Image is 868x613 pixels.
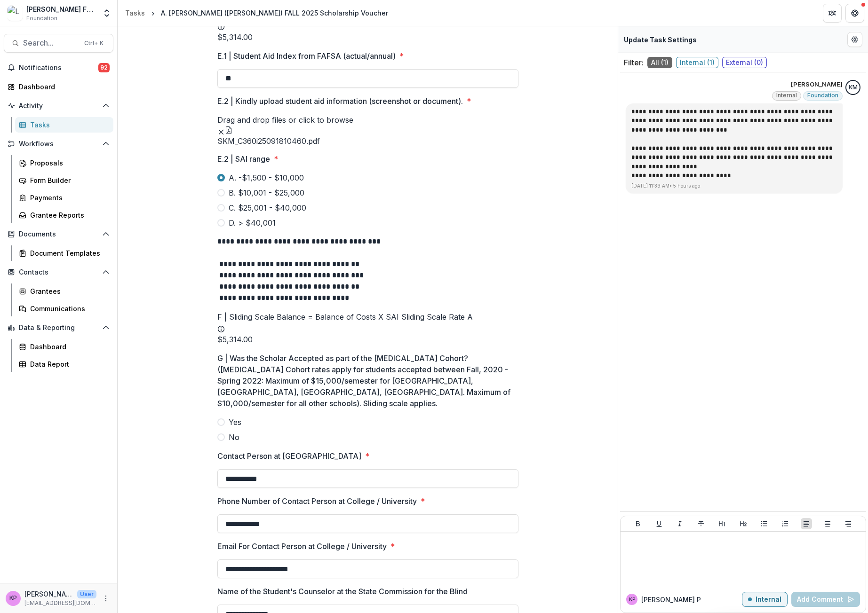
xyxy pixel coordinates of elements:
[30,286,106,296] div: Grantees
[217,586,468,597] p: Name of the Student's Counselor at the State Commission for the Blind
[722,57,767,68] span: External ( 0 )
[19,64,98,72] span: Notifications
[8,6,23,21] img: Lavelle Fund for the Blind
[641,595,701,605] p: [PERSON_NAME] P
[4,320,113,335] button: Open Data & Reporting
[30,248,106,258] div: Document Templates
[19,140,98,148] span: Workflows
[30,193,106,203] div: Payments
[217,541,387,552] p: Email For Contact Person at College / University
[19,82,106,92] div: Dashboard
[26,14,57,23] span: Foundation
[19,102,98,110] span: Activity
[30,158,106,168] div: Proposals
[632,518,644,529] button: Bold
[19,230,98,238] span: Documents
[624,35,697,45] p: Update Task Settings
[717,518,728,529] button: Heading 1
[30,304,106,314] div: Communications
[161,8,388,18] div: A. [PERSON_NAME] ([PERSON_NAME]) FALL 2025 Scholarship Voucher
[24,599,96,607] p: [EMAIL_ADDRESS][DOMAIN_NAME]
[82,38,105,48] div: Ctrl + K
[776,92,797,99] span: Internal
[24,589,73,599] p: [PERSON_NAME]
[30,120,106,130] div: Tasks
[624,57,644,68] p: Filter:
[98,63,110,72] span: 92
[23,39,79,47] span: Search...
[217,334,518,345] p: $5,314.00
[756,596,781,604] p: Internal
[19,324,98,332] span: Data & Reporting
[738,518,749,529] button: Heading 2
[4,265,113,280] button: Open Contacts
[229,417,241,428] span: Yes
[647,57,672,68] span: All ( 1 )
[217,114,353,126] p: Drag and drop files or
[100,593,111,604] button: More
[30,175,106,185] div: Form Builder
[674,518,685,529] button: Italicize
[4,98,113,113] button: Open Activity
[217,495,417,507] p: Phone Number of Contact Person at College / University
[229,432,239,443] span: No
[30,359,106,369] div: Data Report
[9,595,17,601] div: Khanh Phan
[19,268,98,276] span: Contacts
[217,353,513,409] p: G | Was the Scholar Accepted as part of the [MEDICAL_DATA] Cohort? ([MEDICAL_DATA] Cohort rates a...
[217,153,270,165] p: E.2 | SAI range
[823,4,842,23] button: Partners
[847,32,862,47] button: Edit Form Settings
[791,80,843,89] p: [PERSON_NAME]
[653,518,665,529] button: Underline
[77,590,96,598] p: User
[217,50,396,62] p: E.1 | Student Aid Index from FAFSA (actual/annual)
[4,227,113,242] button: Open Documents
[229,172,304,183] span: A. -$1,500 - $10,000
[843,518,854,529] button: Align Right
[229,217,276,228] span: D. > $40,001
[125,8,145,18] div: Tasks
[26,4,96,14] div: [PERSON_NAME] Fund for the Blind
[229,202,306,213] span: C. $25,001 - $40,000
[845,4,864,23] button: Get Help
[100,4,113,23] button: Open entity switcher
[631,182,837,189] p: [DATE] 11:39 AM • 5 hours ago
[217,311,518,322] h3: F | Sliding Scale Balance = Balance of Costs X SAI Sliding Scale Rate A
[791,592,860,607] button: Add Comment
[695,518,707,529] button: Strike
[30,210,106,220] div: Grantee Reports
[30,342,106,352] div: Dashboard
[217,137,518,146] span: SKM_C360i25091810460.pdf
[299,115,353,125] span: click to browse
[780,518,791,529] button: Ordered List
[217,95,463,107] p: E.2 | Kindly upload student aid information (screenshot or document).
[849,85,858,91] div: Kate Morris
[229,187,304,198] span: B. $10,001 - $25,000
[217,450,361,462] p: Contact Person at [GEOGRAPHIC_DATA]
[217,126,225,137] button: Remove File
[807,92,838,99] span: Foundation
[629,597,635,602] div: Khanh Phan
[121,6,392,20] nav: breadcrumb
[676,57,718,68] span: Internal ( 1 )
[801,518,812,529] button: Align Left
[217,31,518,43] p: $5,314.00
[822,518,833,529] button: Align Center
[4,136,113,151] button: Open Workflows
[758,518,770,529] button: Bullet List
